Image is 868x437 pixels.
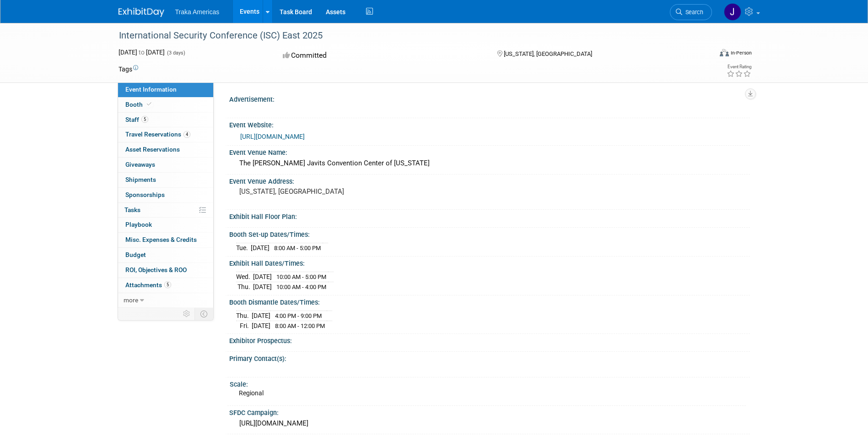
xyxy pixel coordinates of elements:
span: 4 [183,131,190,138]
span: Shipments [125,176,156,183]
span: more [124,296,138,304]
td: [DATE] [252,311,270,321]
span: [US_STATE], [GEOGRAPHIC_DATA] [504,50,592,57]
div: Event Rating [727,65,751,69]
div: Scale: [230,377,746,389]
span: Giveaways [125,161,155,168]
span: Booth [125,101,153,108]
div: In-Person [730,49,752,56]
span: ROI, Objectives & ROO [125,266,187,273]
span: Search [682,9,703,16]
span: Attachments [125,281,171,289]
a: Asset Reservations [118,142,213,157]
a: [URL][DOMAIN_NAME] [240,133,305,140]
span: Asset Reservations [125,146,180,153]
a: Budget [118,248,213,262]
img: ExhibitDay [119,8,164,17]
a: Search [670,4,712,20]
span: 5 [141,116,148,123]
a: Travel Reservations4 [118,127,213,142]
td: Personalize Event Tab Strip [179,308,195,320]
td: Wed. [236,272,253,282]
a: more [118,293,213,308]
a: Tasks [118,203,213,218]
div: [URL][DOMAIN_NAME] [236,416,743,431]
td: [DATE] [253,282,272,291]
a: Attachments5 [118,278,213,293]
div: Booth Set-up Dates/Times: [229,228,750,239]
div: Event Website: [229,118,750,130]
div: Committed [280,48,482,64]
a: Shipments [118,173,213,187]
div: Exhibit Hall Floor Plan: [229,210,750,221]
span: Event Information [125,86,177,93]
div: Exhibitor Prospectus: [229,334,750,345]
span: Misc. Expenses & Credits [125,236,197,243]
a: Misc. Expenses & Credits [118,233,213,247]
span: 5 [164,281,171,288]
span: Traka Americas [175,8,220,16]
img: Format-Inperson.png [720,49,729,56]
img: Justin Savala [724,3,741,21]
span: Sponsorships [125,191,165,198]
span: Staff [125,116,148,123]
td: Tags [119,65,138,74]
div: International Security Conference (ISC) East 2025 [116,27,698,44]
td: Toggle Event Tabs [194,308,213,320]
span: Playbook [125,221,152,228]
span: Regional [239,389,264,397]
a: ROI, Objectives & ROO [118,263,213,278]
a: Booth [118,98,213,112]
a: Playbook [118,218,213,232]
td: [DATE] [251,243,270,253]
a: Giveaways [118,158,213,172]
div: Event Venue Name: [229,146,750,157]
td: [DATE] [253,272,272,282]
span: Tasks [124,206,140,213]
div: Advertisement: [229,93,750,104]
td: Thu. [236,282,253,291]
div: Booth Dismantle Dates/Times: [229,295,750,307]
td: [DATE] [252,321,270,330]
td: Fri. [236,321,252,330]
div: Event Format [658,48,752,61]
span: 10:00 AM - 5:00 PM [276,273,326,280]
div: Exhibit Hall Dates/Times: [229,257,750,268]
a: Staff5 [118,113,213,127]
span: to [137,49,146,56]
pre: [US_STATE], [GEOGRAPHIC_DATA] [239,187,436,196]
a: Event Information [118,82,213,97]
span: Travel Reservations [125,131,190,138]
div: Primary Contact(s): [229,352,750,363]
span: 10:00 AM - 4:00 PM [276,284,326,290]
a: Sponsorships [118,188,213,202]
td: Thu. [236,311,252,321]
div: The [PERSON_NAME] Javits Convention Center of [US_STATE] [236,156,743,170]
i: Booth reservation complete [147,102,151,107]
span: Budget [125,251,146,258]
span: 4:00 PM - 9:00 PM [275,312,322,319]
span: 8:00 AM - 5:00 PM [274,245,321,251]
span: (3 days) [166,50,185,56]
span: 8:00 AM - 12:00 PM [275,322,325,329]
div: SFDC Campaign: [229,406,750,417]
span: [DATE] [DATE] [119,49,165,56]
div: Event Venue Address: [229,175,750,186]
td: Tue. [236,243,251,253]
